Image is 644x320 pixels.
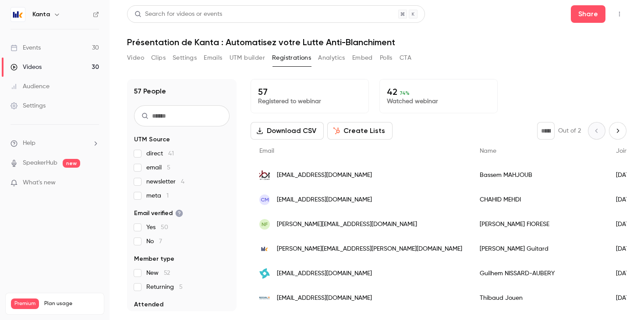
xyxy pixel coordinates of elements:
span: NF [262,220,268,228]
img: cabinet-cbm.com [259,170,270,180]
button: Clips [151,51,166,65]
p: 57 [258,86,361,97]
p: Out of 2 [558,126,581,135]
li: help-dropdown-opener [11,139,99,148]
span: direct [146,149,174,158]
span: [EMAIL_ADDRESS][DOMAIN_NAME] [277,269,372,278]
button: Polls [380,51,393,65]
span: Yes [146,223,168,232]
div: Videos [11,63,42,72]
button: Emails [204,51,222,65]
span: [PERSON_NAME][EMAIL_ADDRESS][DOMAIN_NAME] [277,220,417,229]
h6: Kanta [32,10,50,19]
img: Kanta [11,7,25,22]
div: Search for videos or events [134,10,222,19]
span: Attended [134,300,163,309]
span: Name [480,148,496,154]
div: Audience [11,82,50,91]
span: 1 [166,193,169,199]
button: Download CSV [251,122,324,140]
iframe: Noticeable Trigger [88,179,99,187]
span: new [63,159,80,168]
span: [EMAIL_ADDRESS][DOMAIN_NAME] [277,195,372,205]
span: Member type [134,255,174,263]
span: CM [261,196,269,204]
div: [PERSON_NAME] Guitard [471,237,607,261]
button: Video [127,51,144,65]
button: Analytics [318,51,345,65]
div: Events [11,43,41,52]
p: Watched webinar [387,97,490,106]
span: 5 [167,165,170,171]
span: 50 [161,224,168,230]
span: [EMAIL_ADDRESS][DOMAIN_NAME] [277,171,372,180]
img: kanta.fr [259,244,270,254]
p: Registered to webinar [258,97,361,106]
span: New [146,269,170,277]
span: email [146,163,170,172]
button: UTM builder [230,51,265,65]
div: Settings [11,101,46,110]
span: [EMAIL_ADDRESS][DOMAIN_NAME] [277,294,372,303]
button: Create Lists [327,122,393,140]
img: regval.fr [259,293,270,303]
span: 74 % [400,90,410,96]
button: Next page [609,122,626,140]
button: Registrations [272,51,311,65]
div: Thibaud Jouen [471,286,607,310]
div: Guilhem NISSARD-AUBERY [471,261,607,286]
span: 5 [179,284,183,290]
h1: Présentation de Kanta : Automatisez votre Lutte Anti-Blanchiment [127,37,626,47]
span: Plan usage [44,300,99,307]
span: Join date [616,148,643,154]
img: ajc-bordeaux.com [259,268,270,279]
p: 42 [387,86,490,97]
span: Premium [11,298,39,309]
span: [PERSON_NAME][EMAIL_ADDRESS][PERSON_NAME][DOMAIN_NAME] [277,244,462,254]
span: Email verified [134,209,183,218]
button: Share [571,5,605,23]
a: SpeakerHub [23,158,57,168]
span: 4 [181,179,184,185]
span: Returning [146,283,183,291]
span: 41 [168,151,174,157]
span: UTM Source [134,135,170,144]
button: Embed [352,51,373,65]
button: Settings [173,51,197,65]
h1: 57 People [134,86,166,97]
span: No [146,237,162,246]
button: Top Bar Actions [612,7,626,21]
span: newsletter [146,177,184,186]
span: meta [146,191,169,200]
span: Help [23,139,35,148]
span: 52 [164,270,170,276]
button: CTA [400,51,411,65]
span: Email [259,148,274,154]
span: What's new [23,178,56,187]
div: [PERSON_NAME] FIORESE [471,212,607,237]
div: CHAHID MEHDI [471,187,607,212]
span: 7 [159,238,162,244]
div: Bassem MAHJOUB [471,163,607,187]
